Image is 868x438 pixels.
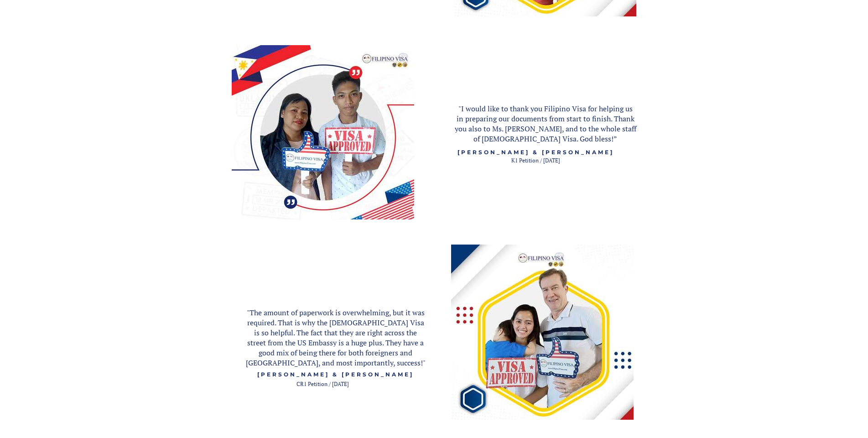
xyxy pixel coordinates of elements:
[257,371,414,378] span: [PERSON_NAME] & [PERSON_NAME]
[246,308,426,368] span: "The amount of paperwork is overwhelming, but it was required. That is why the [DEMOGRAPHIC_DATA]...
[455,104,636,144] span: "I would like to thank you Filipino Visa for helping us in preparing our documents from start to ...
[296,381,349,387] span: CR1 Petition / [DATE]
[457,149,614,156] span: [PERSON_NAME] & [PERSON_NAME]
[511,157,560,164] span: K1 Petition / [DATE]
